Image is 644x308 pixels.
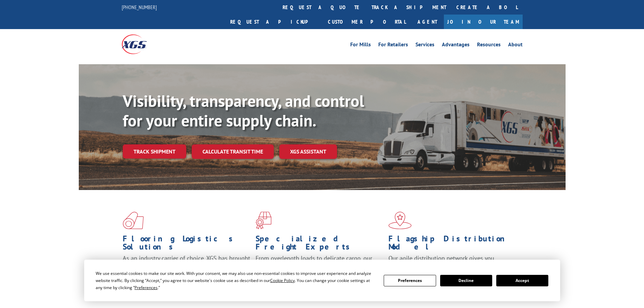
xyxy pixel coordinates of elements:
[508,42,523,49] a: About
[96,270,376,291] div: We use essential cookies to make our site work. With your consent, we may also use non-essential ...
[440,275,492,286] button: Decline
[279,144,337,159] a: XGS ASSISTANT
[256,212,271,229] img: xgs-icon-focused-on-flooring-red
[477,42,501,49] a: Resources
[444,15,523,29] a: Join Our Team
[384,275,436,286] button: Preferences
[135,285,158,290] span: Preferences
[84,260,560,301] div: Cookie Consent Prompt
[350,42,371,49] a: For Mills
[123,144,186,159] a: Track shipment
[323,15,411,29] a: Customer Portal
[388,212,412,229] img: xgs-icon-flagship-distribution-model-red
[123,90,364,131] b: Visibility, transparency, and control for your entire supply chain.
[123,212,144,229] img: xgs-icon-total-supply-chain-intelligence-red
[415,42,434,49] a: Services
[256,235,383,254] h1: Specialized Freight Experts
[442,42,470,49] a: Advantages
[192,144,274,159] a: Calculate transit time
[123,235,251,254] h1: Flooring Logistics Solutions
[122,4,157,10] a: [PHONE_NUMBER]
[270,278,295,283] span: Cookie Policy
[123,254,250,278] span: As an industry carrier of choice, XGS has brought innovation and dedication to flooring logistics...
[378,42,408,49] a: For Retailers
[411,15,444,29] a: Agent
[388,254,513,270] span: Our agile distribution network gives you nationwide inventory management on demand.
[496,275,548,286] button: Accept
[225,15,323,29] a: Request a pickup
[388,235,516,254] h1: Flagship Distribution Model
[256,254,383,284] p: From overlength loads to delicate cargo, our experienced staff knows the best way to move your fr...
